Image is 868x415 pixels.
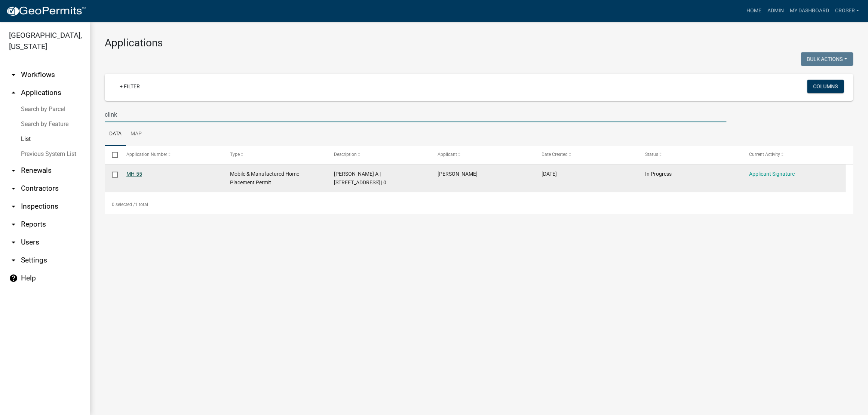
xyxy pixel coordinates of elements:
span: Description [334,152,357,157]
a: Applicant Signature [749,171,795,177]
span: Current Activity [749,152,780,157]
i: arrow_drop_down [9,256,18,265]
span: Date Created [542,152,568,157]
i: arrow_drop_down [9,220,18,229]
a: + Filter [114,80,146,93]
i: help [9,274,18,283]
a: croser [832,4,862,18]
a: Data [105,122,126,146]
a: My Dashboard [786,4,832,18]
button: Columns [807,80,844,93]
datatable-header-cell: Application Number [119,146,223,164]
i: arrow_drop_up [9,88,18,97]
i: arrow_drop_down [9,238,18,247]
datatable-header-cell: Status [638,146,742,164]
datatable-header-cell: Type [223,146,327,164]
i: arrow_drop_down [9,202,18,211]
button: Bulk Actions [801,52,853,66]
i: arrow_drop_down [9,166,18,175]
span: 09/04/2025 [542,171,557,177]
a: MH-55 [126,171,142,177]
div: 1 total [105,195,853,214]
span: Clinkenbeard, Thomas A | 2768 W Old Stone Rd | 0 [334,171,386,185]
a: Home [743,4,764,18]
span: Status [645,152,658,157]
input: Search for applications [105,107,726,122]
i: arrow_drop_down [9,70,18,79]
span: Application Number [126,152,167,157]
span: In Progress [645,171,672,177]
a: Map [126,122,146,146]
i: arrow_drop_down [9,184,18,193]
span: Applicant [438,152,457,157]
datatable-header-cell: Select [105,146,119,164]
a: Admin [764,4,786,18]
span: Mobile & Manufactured Home Placement Permit [230,171,299,185]
datatable-header-cell: Date Created [534,146,638,164]
datatable-header-cell: Description [326,146,430,164]
datatable-header-cell: Current Activity [742,146,846,164]
h3: Applications [105,37,853,49]
span: 0 selected / [112,202,135,207]
span: Type [230,152,240,157]
datatable-header-cell: Applicant [430,146,534,164]
span: Thomas Clinkenbeard [438,171,478,177]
